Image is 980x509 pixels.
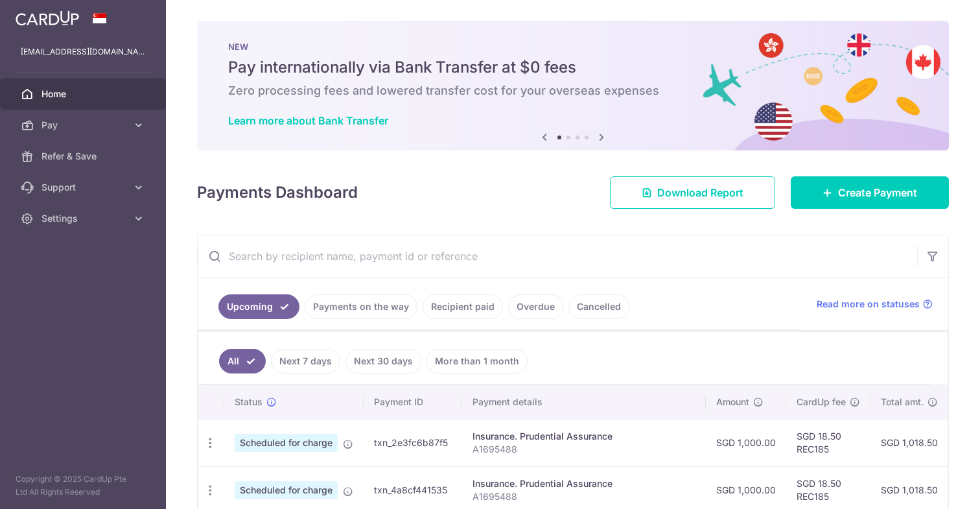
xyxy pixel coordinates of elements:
div: Insurance. Prudential Assurance [472,430,695,443]
span: CardUp fee [797,396,846,408]
span: Scheduled for charge [235,481,338,499]
th: Payment ID [364,385,462,419]
span: Refer & Save [41,150,127,163]
a: Cancelled [568,294,629,319]
span: Total amt. [881,396,924,408]
span: Read more on statuses [817,298,920,311]
a: Upcoming [218,294,299,319]
span: Amount [716,396,749,408]
td: SGD 1,000.00 [706,419,786,466]
a: Create Payment [791,176,949,209]
span: Settings [41,212,127,225]
span: Status [235,396,262,408]
a: Learn more about Bank Transfer [228,114,388,127]
p: A1695488 [472,490,695,503]
a: Overdue [508,294,563,319]
a: All [219,349,266,373]
h6: Zero processing fees and lowered transfer cost for your overseas expenses [228,83,918,99]
td: SGD 18.50 REC185 [786,419,870,466]
img: Bank transfer banner [197,21,949,150]
img: CardUp [16,10,79,26]
div: Insurance. Prudential Assurance [472,477,695,490]
p: [EMAIL_ADDRESS][DOMAIN_NAME] [21,45,145,58]
a: Payments on the way [305,294,417,319]
td: txn_2e3fc6b87f5 [364,419,462,466]
a: Recipient paid [423,294,503,319]
p: A1695488 [472,443,695,456]
a: More than 1 month [426,349,528,373]
input: Search by recipient name, payment id or reference [198,235,917,277]
a: Next 30 days [345,349,421,373]
a: Next 7 days [271,349,340,373]
span: Home [41,88,127,101]
a: Download Report [610,176,775,209]
th: Payment details [462,385,706,419]
h5: Pay internationally via Bank Transfer at $0 fees [228,57,918,78]
span: Scheduled for charge [235,434,338,452]
h4: Payments Dashboard [197,181,358,204]
span: Create Payment [838,185,917,200]
span: Pay [41,119,127,132]
a: Read more on statuses [817,298,933,311]
td: SGD 1,018.50 [870,419,948,466]
span: Support [41,181,127,194]
span: Download Report [657,185,743,200]
p: NEW [228,41,918,52]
